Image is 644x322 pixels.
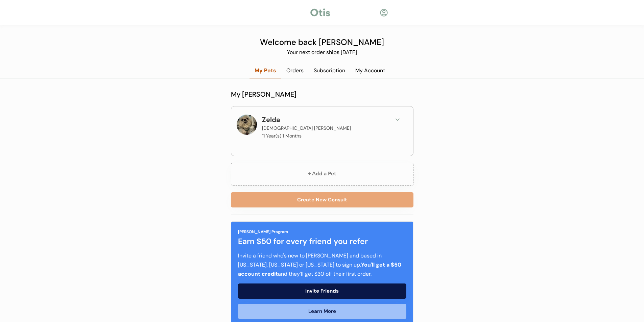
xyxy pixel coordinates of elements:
div: My Pets [249,67,281,74]
button: + Add a Pet [231,163,413,185]
div: My Account [350,67,390,74]
strong: You'll get a $50 account credit [238,261,403,277]
div: [DEMOGRAPHIC_DATA] [PERSON_NAME] [262,125,351,132]
div: Zelda [262,115,287,125]
div: Subscription [309,67,350,74]
button: Invite Friends [238,283,406,299]
div: Orders [281,67,309,74]
p: 11 Year(s) 1 Months [262,133,302,138]
div: Earn $50 for every friend you refer [238,236,406,247]
button: Create New Consult [231,192,413,207]
div: [PERSON_NAME] Program [238,229,288,235]
div: Welcome back [PERSON_NAME] [256,36,388,48]
div: Invite a friend who's new to [PERSON_NAME] and based in [US_STATE], [US_STATE] or [US_STATE] to s... [238,251,406,279]
div: My [PERSON_NAME] [231,89,413,99]
button: Learn More [238,304,406,319]
div: Your next order ships [DATE] [256,48,388,58]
